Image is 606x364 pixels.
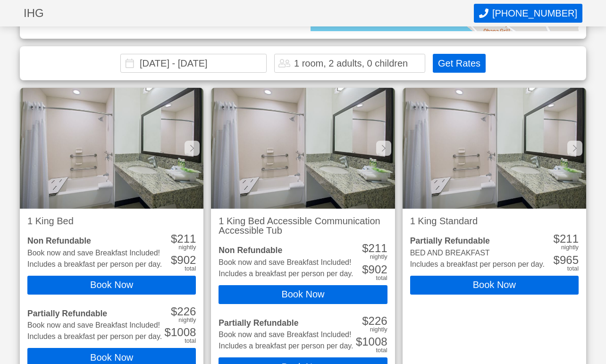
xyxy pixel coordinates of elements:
[211,88,395,209] img: 1 King Bed Accessible Communication Accessible Tub
[294,59,408,68] div: 1 room, 2 adults, 0 children
[362,314,368,327] span: $
[185,338,196,344] div: total
[165,326,171,339] span: $
[376,275,387,281] div: total
[219,259,353,266] div: Book now and save Breakfast Included!
[219,319,353,328] div: Partially Refundable
[356,336,387,347] div: 1008
[171,254,177,266] span: $
[219,285,387,304] button: Book Now
[362,315,387,327] div: 226
[554,232,560,245] span: $
[433,54,486,73] button: Get Rates
[24,8,474,19] h1: IHG
[554,254,579,266] div: 965
[171,233,196,245] div: 211
[410,237,545,245] div: Partially Refundable
[474,4,582,23] button: Call
[178,245,196,251] div: nightly
[219,270,353,278] li: Includes a breakfast per person per day.
[403,88,586,209] img: 1 King Standard
[27,333,162,340] li: Includes a breakfast per person per day.
[376,347,387,354] div: total
[27,276,196,295] button: Book Now
[165,327,196,338] div: 1008
[362,243,387,254] div: 211
[362,263,368,276] span: $
[27,216,196,226] h2: 1 King Bed
[27,322,162,329] div: Book now and save Breakfast Included!
[219,246,353,255] div: Non Refundable
[410,216,579,226] h2: 1 King Standard
[27,261,162,268] li: Includes a breakfast per person per day.
[410,261,545,268] li: Includes a breakfast per person per day.
[171,254,196,266] div: 902
[370,254,387,260] div: nightly
[410,276,579,295] button: Book Now
[362,242,368,254] span: $
[219,216,387,235] h2: 1 King Bed Accessible Communication Accessible Tub
[171,232,177,245] span: $
[27,310,162,318] div: Partially Refundable
[561,245,579,251] div: nightly
[171,305,177,318] span: $
[20,88,203,209] img: 1 King Bed
[567,266,579,272] div: total
[362,264,387,275] div: 902
[356,335,362,348] span: $
[27,237,162,245] div: Non Refundable
[370,327,387,333] div: nightly
[219,331,353,339] div: Book now and save Breakfast Included!
[185,266,196,272] div: total
[410,249,545,257] div: BED AND BREAKFAST
[27,249,162,257] div: Book now and save Breakfast Included!
[492,8,577,19] span: [PHONE_NUMBER]
[178,317,196,323] div: nightly
[554,233,579,245] div: 211
[554,254,560,266] span: $
[120,54,267,73] input: Choose Dates
[171,306,196,317] div: 226
[219,342,353,350] li: Includes a breakfast per person per day.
